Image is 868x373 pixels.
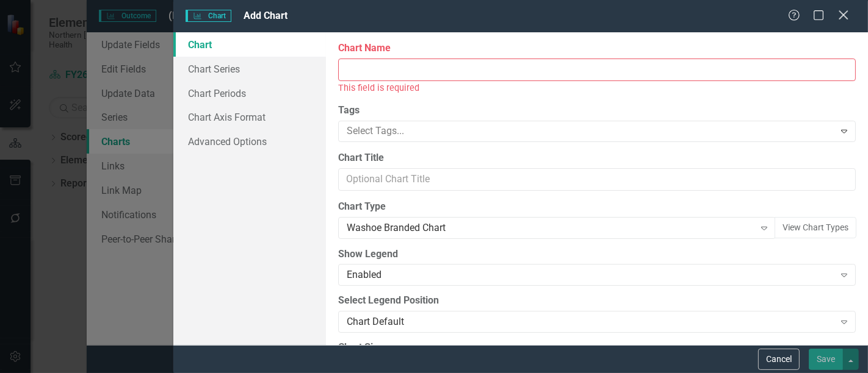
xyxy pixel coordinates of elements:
label: Chart Name [338,41,856,55]
button: Cancel [758,349,800,370]
div: This field is required [338,81,856,95]
label: Tags [338,104,856,118]
button: View Chart Types [775,217,856,238]
div: Washoe Branded Chart [347,221,754,235]
a: Chart [173,32,326,57]
label: Show Legend [338,247,856,261]
label: Chart Title [338,151,856,165]
div: Enabled [347,268,834,282]
a: Chart Axis Format [173,105,326,129]
label: Chart Type [338,200,856,214]
a: Chart Series [173,57,326,81]
div: Chart Default [347,315,834,329]
label: Select Legend Position [338,294,856,308]
span: Chart [186,10,231,22]
label: Chart Size [338,341,856,355]
span: Add Chart [244,10,288,21]
input: Optional Chart Title [338,168,856,191]
button: Save [809,349,843,370]
a: Chart Periods [173,81,326,105]
a: Advanced Options [173,129,326,154]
